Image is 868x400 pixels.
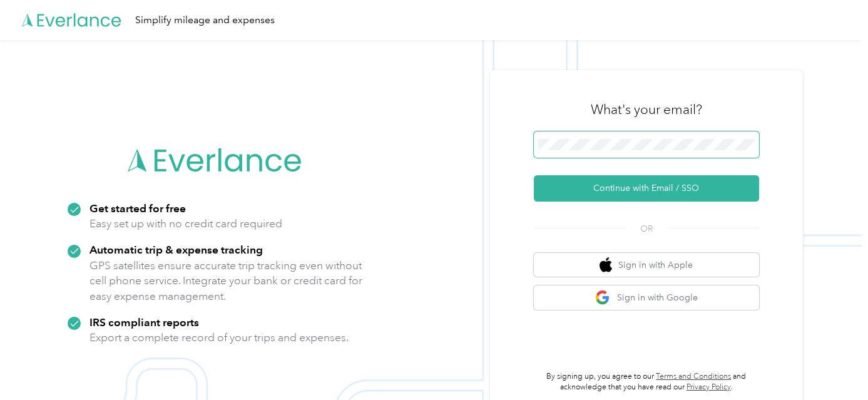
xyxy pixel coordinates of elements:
strong: IRS compliant reports [89,315,199,329]
div: Simplify mileage and expenses [135,13,275,28]
img: google logo [595,290,611,305]
strong: Get started for free [89,202,186,215]
p: GPS satellites ensure accurate trip tracking even without cell phone service. Integrate your bank... [89,258,363,304]
span: OR [625,222,668,235]
strong: Automatic trip & expense tracking [89,243,263,256]
button: Continue with Email / SSO [534,175,759,202]
h3: What's your email? [591,101,702,118]
p: Easy set up with no credit card required [89,216,282,232]
a: Terms and Conditions [656,372,731,381]
button: google logoSign in with Google [534,285,759,310]
a: Privacy Policy [687,382,731,392]
button: apple logoSign in with Apple [534,253,759,277]
p: Export a complete record of your trips and expenses. [89,330,349,346]
p: By signing up, you agree to our and acknowledge that you have read our . [534,371,759,393]
img: apple logo [600,257,612,273]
